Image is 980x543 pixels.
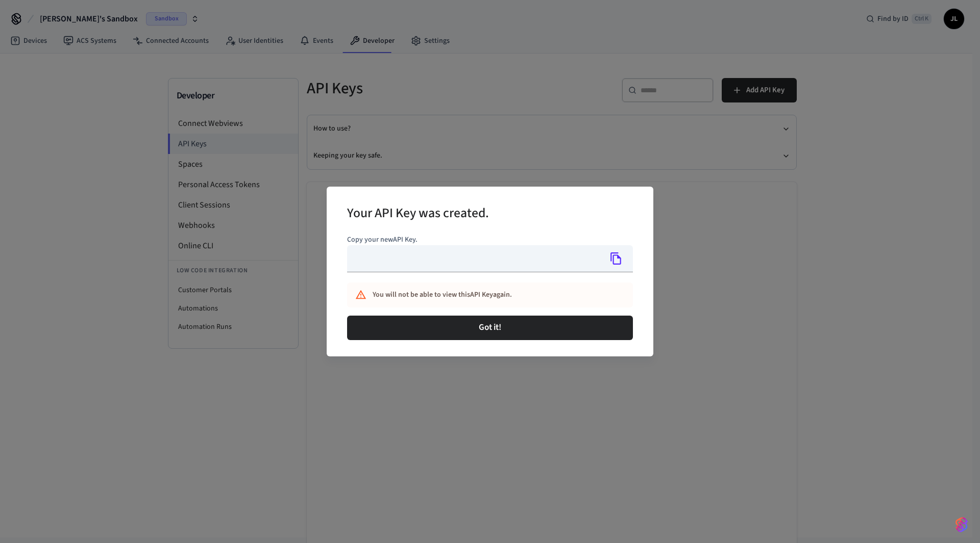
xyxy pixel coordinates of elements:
p: Copy your new API Key . [347,235,633,245]
button: Copy [605,248,627,269]
button: Got it! [347,316,633,340]
div: You will not be able to view this API Key again. [373,286,588,304]
img: SeamLogoGradient.69752ec5.svg [955,516,968,533]
h2: Your API Key was created. [347,199,489,230]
